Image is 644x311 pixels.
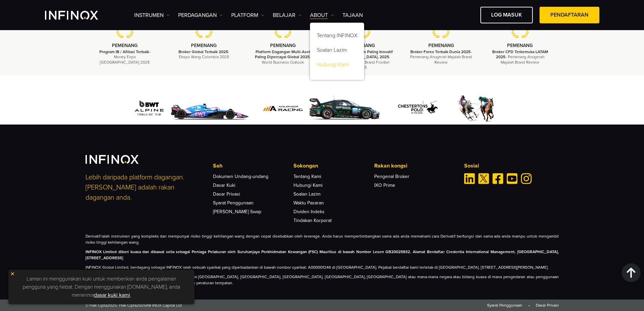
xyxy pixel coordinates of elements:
[342,11,363,19] a: Tajaan
[493,173,503,184] a: Facebook
[107,303,117,308] span: 2025
[173,49,235,60] p: - Ekspo Wang Colombia 2025
[94,49,156,65] p: - Money Expo [GEOGRAPHIC_DATA] 2025
[310,44,364,59] a: Soalan Lazim
[464,162,559,170] p: Sosial
[270,43,296,48] strong: PEMENANG
[99,49,149,54] strong: Program IB / Afiliasi Terbaik
[252,49,314,65] p: - World Business Outlook
[86,172,204,203] p: Lebih daripada platform dagangan. [PERSON_NAME] adalah rakan dagangan anda.
[293,200,324,206] a: Waktu Pasaran
[134,11,170,19] a: Instrumen
[374,174,409,179] a: Pengenal Broker
[213,174,268,179] a: Dokumen Undang-undang
[213,182,235,188] a: Dasar Kuki
[487,303,522,308] a: Syarat Penggunaan
[213,191,240,197] a: Dasar Privasi
[478,173,489,184] a: Twitter
[86,274,559,286] p: Maklumat di laman web ini tidak ditujukan kepada penduduk [GEOGRAPHIC_DATA], [GEOGRAPHIC_DATA], [...
[428,43,454,48] strong: PEMENANG
[480,7,533,23] a: Log masuk
[86,233,559,245] p: Derivatif ialah instrumen yang kompleks dan mempunyai risiko tinggi kehilangan wang dengan cepat ...
[521,173,532,184] a: Instagram
[273,11,302,19] a: Belajar
[255,49,310,59] strong: Platform Dagangan Multi-Aset Paling Dipercayai Global 2025
[293,174,321,179] a: Tentang Kami
[540,7,599,23] a: Pendaftaran
[178,11,223,19] a: PERDAGANGAN
[86,302,182,308] span: © Hak Cipta - Hak Cipta INFINOX Capital Ltd
[374,182,395,188] a: IXO Prime
[86,264,559,270] p: INFINOX Global Limited, berdagang sebagai INFINOX ialah sebuah syarikat yang diperbadankan di baw...
[507,43,533,48] strong: PEMENANG
[293,191,320,197] a: Soalan Lazim
[293,182,323,188] a: Hubungi Kami
[94,292,130,298] a: dasar kuki kami
[523,303,535,308] span: •
[464,173,475,184] a: Linkedin
[213,209,261,215] a: [PERSON_NAME] Swap
[293,209,325,215] a: Dividen Indeks
[213,200,254,206] a: Syarat Penggunaan
[410,49,471,54] strong: Broker Forex Terbaik Dunia 2025
[112,43,138,48] strong: PEMENANG
[489,49,551,65] p: - Pemenang Anugerah Majalah Brand Review
[310,29,364,44] a: Tentang INFINOX
[310,11,334,19] a: ABOUT
[536,303,559,308] a: Dasar Privasi
[410,49,472,65] p: - Pemenang Anugerah Majalah Brand Review
[86,249,559,260] strong: INFINOX Limited diberi kuasa dan dikawal selia sebagai Peniaga Pelaburan oleh Suruhanjaya Perkhid...
[137,303,146,308] span: 2025
[507,173,518,184] a: Youtube
[310,59,364,73] a: Hubungi Kami
[293,218,332,223] a: Tindakan Korporat
[374,162,455,170] p: Rakan kongsi
[213,162,293,170] p: Sah
[231,11,264,19] a: PLATFORM
[191,43,217,48] strong: PEMENANG
[178,49,228,54] strong: Broker Global Terbaik 2025
[293,162,374,170] p: Sokongan
[45,11,114,20] a: INFINOX Logo
[12,273,191,301] p: Laman ini menggunakan kuki untuk memberikan anda pengalaman pengguna yang hebat. Dengan menggunak...
[492,49,548,59] strong: Broker CFD Terkemuka LATAM 2025
[10,271,15,276] img: yellow close icon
